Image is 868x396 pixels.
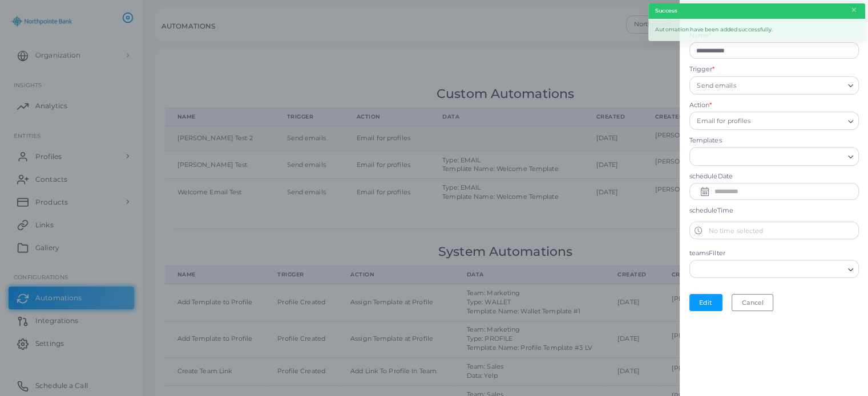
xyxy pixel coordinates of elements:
[689,147,859,165] div: Search for option
[732,294,773,311] button: Cancel
[738,79,843,92] input: Search for option
[695,227,703,235] svg: clock
[689,249,859,258] label: teamsFilter
[689,260,859,278] div: Search for option
[689,112,859,130] div: Search for option
[850,4,858,17] button: Close
[689,101,712,110] label: Action
[689,172,859,181] label: scheduleDate
[689,294,722,311] button: Edit
[753,115,843,128] input: Search for option
[689,136,859,145] label: Templates
[691,263,843,276] input: Search for option
[695,150,843,163] input: Search for option
[689,206,859,215] label: scheduleTime
[655,7,677,15] strong: Success
[689,65,715,74] label: Trigger
[690,222,707,239] button: clock
[707,222,858,239] label: No time selected
[696,116,752,128] span: Email for profiles
[648,19,865,41] div: Automation have been added successfully.
[696,80,738,92] span: Send emails
[689,76,859,95] div: Search for option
